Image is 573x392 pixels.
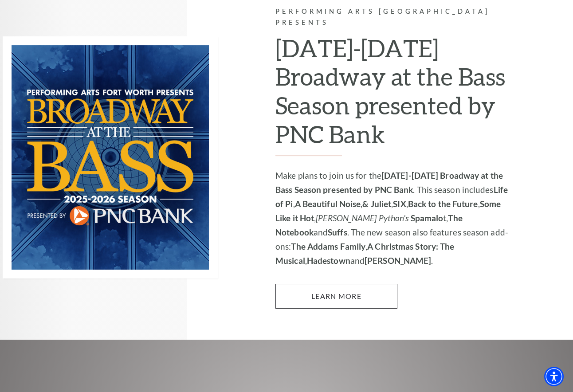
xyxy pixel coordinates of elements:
strong: Spamalo [411,213,443,223]
strong: SIX [393,199,406,209]
strong: The Addams Family [291,241,365,251]
strong: & Juliet [362,199,391,209]
a: Learn More 2025-2026 Broadway at the Bass Season presented by PNC Bank [275,284,397,309]
img: Performing Arts Fort Worth Presents [3,36,218,278]
strong: The Notebook [275,213,463,237]
strong: Hadestown [307,255,350,266]
strong: Back to the Future [408,199,478,209]
p: Make plans to join us for the . This season includes , , , , , , t, and . The new season also fea... [275,169,513,268]
strong: A Christmas Story: The Musical [275,241,454,266]
h2: [DATE]-[DATE] Broadway at the Bass Season presented by PNC Bank [275,34,513,156]
strong: Life of Pi [275,184,508,209]
div: Accessibility Menu [544,367,564,386]
strong: [DATE]-[DATE] Broadway at the Bass Season presented by PNC Bank [275,170,503,195]
em: [PERSON_NAME] Python's [316,213,408,223]
strong: A Beautiful Noise [295,199,361,209]
p: Performing Arts [GEOGRAPHIC_DATA] Presents [275,6,513,28]
strong: Some Like it Hot [275,199,501,223]
strong: Suffs [328,227,347,237]
strong: [PERSON_NAME] [365,255,431,266]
